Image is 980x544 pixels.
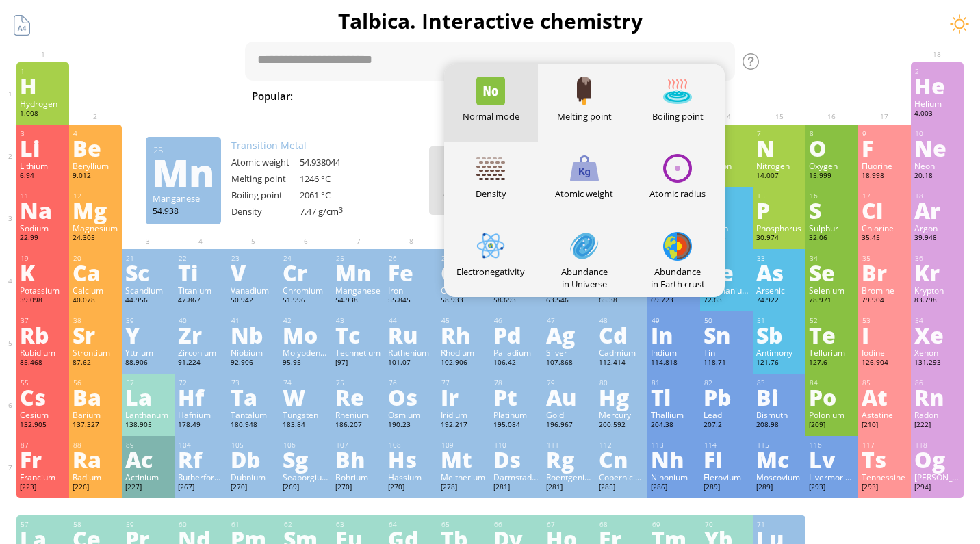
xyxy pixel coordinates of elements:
div: Pd [493,324,539,346]
div: 57 [126,378,171,387]
div: 8 [810,129,855,138]
div: 87.62 [73,358,118,369]
div: Ge [704,261,749,283]
div: Phosphorus [756,222,802,233]
div: Thallium [651,409,697,420]
div: 47 [547,316,592,325]
div: Manganese [335,285,381,296]
div: Mn [335,261,381,283]
div: 190.23 [388,420,434,431]
div: 37 [21,316,66,325]
div: 43 [336,316,381,325]
div: W [283,386,328,408]
div: Bismuth [756,409,802,420]
div: 4.003 [914,109,960,120]
div: Tungsten [283,409,328,420]
div: 41 [231,316,276,325]
div: 26 [389,254,434,263]
div: 101.07 [388,358,434,369]
div: 18.998 [862,171,907,182]
div: 196.967 [546,420,592,431]
div: 33 [757,254,802,263]
div: Titanium [178,285,224,296]
div: 58.693 [493,296,539,307]
div: 81 [652,378,697,387]
div: [210] [862,420,907,431]
div: P [756,199,802,221]
div: 75 [336,378,381,387]
div: Rubidium [20,347,66,358]
div: Iodine [862,347,907,358]
div: Cobalt [441,285,487,296]
div: 178.49 [178,420,224,431]
div: 114.818 [651,358,697,369]
div: 74.922 [756,296,802,307]
div: 38 [73,316,118,325]
div: Zr [178,324,224,346]
div: Sr [73,324,118,346]
div: Xe [914,324,960,346]
div: N [756,137,802,159]
div: 22 [179,254,224,263]
div: 107.868 [546,358,592,369]
div: 7 [757,129,802,138]
div: 118.71 [704,358,749,369]
div: 32.06 [809,233,855,244]
div: Carbon [704,160,749,171]
div: Boiling point [631,110,725,122]
div: Sc [125,261,171,283]
div: 50.942 [231,296,276,307]
div: 11 [21,192,66,200]
div: 42 [283,316,328,325]
div: Abundance in Earth crust [631,265,725,290]
div: 79 [547,378,592,387]
div: 24.305 [73,233,118,244]
div: 53 [862,316,907,325]
div: 180.948 [231,420,276,431]
div: Ar [914,199,960,221]
div: Nitrogen [756,160,802,171]
div: Iridium [441,409,487,420]
div: 106 [283,441,328,450]
div: 23 [231,254,276,263]
div: 22.99 [20,233,66,244]
div: Rhodium [441,347,487,358]
div: La [125,386,171,408]
div: 16 [810,192,855,200]
div: 19 [21,254,66,263]
div: 86 [915,378,960,387]
div: 207.2 [704,420,749,431]
div: 40 [179,316,224,325]
div: Abundance in Universe [538,265,632,290]
div: Se [809,261,855,283]
div: 83 [757,378,802,387]
div: Cl [862,199,907,221]
div: Tantalum [231,409,276,420]
div: 25 [336,254,381,263]
div: 58.933 [441,296,487,307]
div: Cr [283,261,328,283]
div: 34 [810,254,855,263]
div: Palladium [493,347,539,358]
div: 24 [283,254,328,263]
div: Lithium [20,160,66,171]
div: Li [20,137,66,159]
div: Barium [73,409,118,420]
div: 9.012 [73,171,118,182]
div: Astatine [862,409,907,420]
div: Molybdenum [283,347,328,358]
div: Beryllium [73,160,118,171]
div: Bi [756,386,802,408]
h1: Talbica. Interactive chemistry [7,7,973,35]
div: Hg [599,386,645,408]
div: 105 [231,441,276,450]
div: Te [809,324,855,346]
div: Fluorine [862,160,907,171]
div: Platinum [493,409,539,420]
div: 48 [599,316,645,325]
div: Hf [178,386,224,408]
div: 12.011 [704,171,749,182]
div: 15.999 [809,171,855,182]
div: 126.904 [862,358,907,369]
div: 186.207 [335,420,381,431]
